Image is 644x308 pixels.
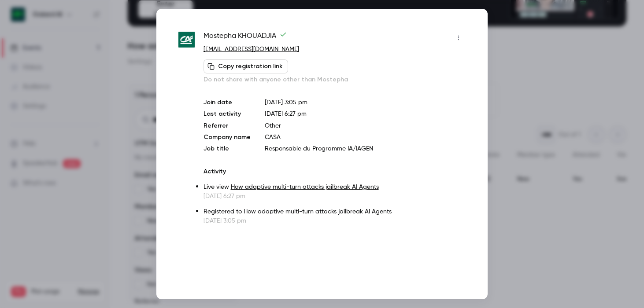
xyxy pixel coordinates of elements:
button: Copy registration link [204,59,288,73]
p: Other [265,121,466,130]
p: [DATE] 3:05 pm [265,98,466,107]
a: [EMAIL_ADDRESS][DOMAIN_NAME] [204,46,299,52]
p: Referrer [204,121,251,130]
a: How adaptive multi-turn attacks jailbreak AI Agents [244,209,392,215]
p: Company name [204,133,251,142]
p: Responsable du Programme IA/IAGEN [265,144,466,153]
span: [DATE] 6:27 pm [265,111,307,117]
span: Mostepha KHOUADJIA [204,31,287,45]
p: Last activity [204,110,251,119]
p: [DATE] 6:27 pm [204,192,466,201]
p: CASA [265,133,466,142]
a: How adaptive multi-turn attacks jailbreak AI Agents [231,184,379,190]
img: credit-agricole-sa.fr [178,32,195,48]
p: Registered to [204,207,466,216]
p: [DATE] 3:05 pm [204,216,466,225]
p: Join date [204,98,251,107]
p: Job title [204,144,251,153]
p: Activity [204,167,466,176]
p: Live view [204,183,466,192]
p: Do not share with anyone other than Mostepha [204,75,466,84]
